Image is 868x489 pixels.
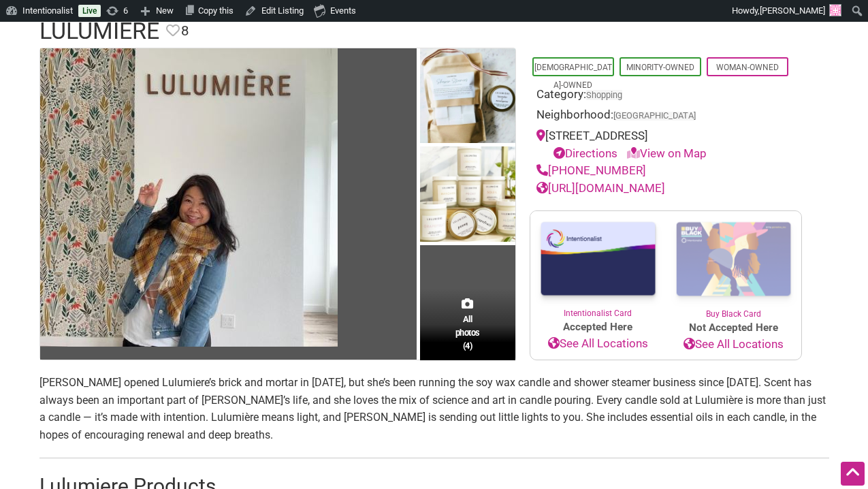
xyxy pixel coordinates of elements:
[666,211,801,320] a: Buy Black Card
[760,5,825,16] span: [PERSON_NAME]
[39,15,159,48] h1: Lulumiere
[78,5,101,17] a: Live
[586,90,622,100] a: Shopping
[716,63,779,72] a: Woman-Owned
[627,146,707,160] a: View on Map
[536,163,646,177] a: [PHONE_NUMBER]
[536,106,795,127] div: Neighborhood:
[666,336,801,353] a: See All Locations
[841,462,865,486] div: Scroll Back to Top
[666,211,801,308] img: Buy Black Card
[613,112,696,121] span: [GEOGRAPHIC_DATA]
[530,211,666,319] a: Intentionalist Card
[420,146,515,245] img: Lulumiere
[530,319,666,335] span: Accepted Here
[553,146,617,160] a: Directions
[536,181,665,195] a: [URL][DOMAIN_NAME]
[536,127,795,162] div: [STREET_ADDRESS]
[39,374,829,443] p: [PERSON_NAME] opened Lulumiere’s brick and mortar in [DATE], but she’s been running the soy wax c...
[530,335,666,353] a: See All Locations
[455,313,480,351] span: All photos (4)
[420,48,515,147] img: Lulumiere
[534,63,612,90] a: [DEMOGRAPHIC_DATA]-Owned
[666,320,801,336] span: Not Accepted Here
[181,20,189,42] span: 8
[40,48,338,347] img: Lulumiere
[536,86,795,107] div: Category:
[166,24,180,37] i: Favorite
[626,63,694,72] a: Minority-Owned
[530,211,666,307] img: Intentionalist Card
